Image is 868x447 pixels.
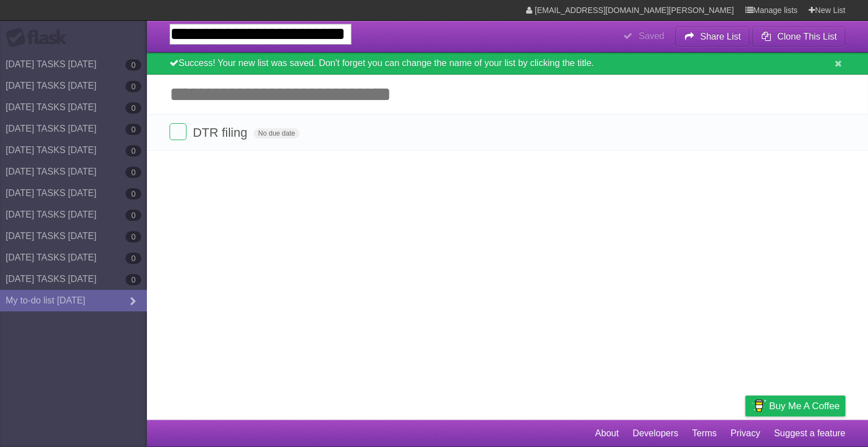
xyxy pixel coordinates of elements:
[639,31,664,41] b: Saved
[125,253,141,264] b: 0
[700,32,741,41] b: Share List
[125,274,141,285] b: 0
[692,423,717,444] a: Terms
[777,32,837,41] b: Clone This List
[751,396,766,415] img: Buy me a coffee
[125,124,141,135] b: 0
[752,27,845,47] button: Clone This List
[745,396,845,416] a: Buy me a coffee
[193,125,250,140] span: DTR filing
[6,28,73,48] div: Flask
[125,81,141,92] b: 0
[125,59,141,71] b: 0
[125,102,141,114] b: 0
[125,231,141,242] b: 0
[147,53,868,75] div: Success! Your new list was saved. Don't forget you can change the name of your list by clicking t...
[125,167,141,178] b: 0
[632,423,678,444] a: Developers
[731,423,760,444] a: Privacy
[125,210,141,221] b: 0
[254,128,300,138] span: No due date
[125,188,141,199] b: 0
[774,423,845,444] a: Suggest a feature
[675,27,750,47] button: Share List
[595,423,619,444] a: About
[170,123,186,140] label: Done
[125,145,141,157] b: 0
[769,396,840,416] span: Buy me a coffee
